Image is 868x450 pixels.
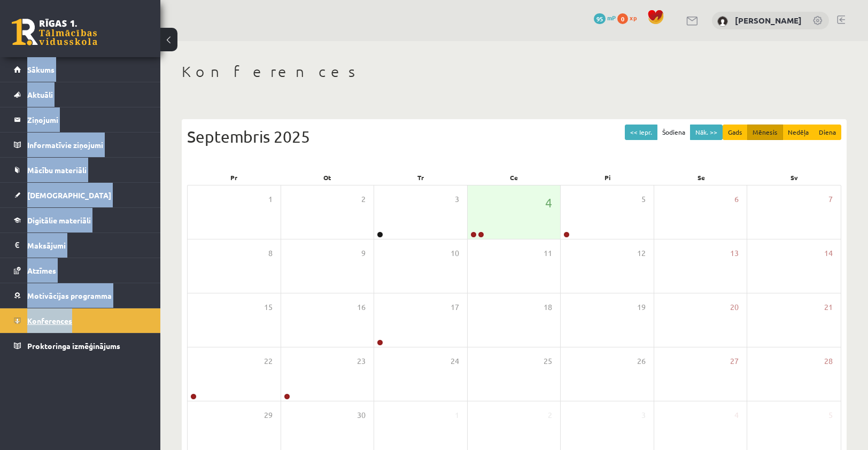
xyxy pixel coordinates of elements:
span: Konferences [27,316,72,325]
div: Sv [748,170,841,185]
img: Jūlija Volkova [717,16,728,27]
button: Nedēļa [782,125,814,140]
span: 16 [357,301,366,313]
div: Se [654,170,748,185]
span: 13 [730,247,739,259]
span: 14 [824,247,833,259]
span: 19 [637,301,646,313]
a: Maksājumi [14,233,147,258]
legend: Maksājumi [27,233,147,258]
h1: Konferences [182,63,847,81]
span: 18 [544,301,552,313]
span: 6 [734,193,739,205]
span: 24 [451,355,459,367]
a: 0 xp [617,13,642,22]
div: Tr [374,170,468,185]
span: Aktuāli [27,90,53,99]
span: 4 [734,409,739,421]
span: 17 [451,301,459,313]
a: Ziņojumi [14,107,147,132]
span: 2 [361,193,366,205]
span: 9 [361,247,366,259]
a: Atzīmes [14,258,147,283]
a: Motivācijas programma [14,283,147,308]
span: 1 [268,193,273,205]
div: Ce [468,170,561,185]
span: 5 [828,409,833,421]
a: Konferences [14,308,147,333]
a: Proktoringa izmēģinājums [14,333,147,358]
span: 12 [637,247,646,259]
span: xp [630,13,637,22]
button: Mēnesis [747,125,783,140]
a: Mācību materiāli [14,158,147,182]
span: 27 [730,355,739,367]
span: 4 [545,193,552,212]
span: Sākums [27,65,55,74]
span: 28 [824,355,833,367]
span: 30 [357,409,366,421]
span: 22 [264,355,273,367]
legend: Informatīvie ziņojumi [27,133,147,157]
span: 0 [617,13,628,24]
span: 10 [451,247,459,259]
a: [PERSON_NAME] [735,15,802,26]
span: 8 [268,247,273,259]
button: Diena [813,125,841,140]
span: Motivācijas programma [27,291,112,300]
div: Ot [281,170,374,185]
span: 95 [594,13,606,24]
span: Mācību materiāli [27,165,87,175]
a: Informatīvie ziņojumi [14,133,147,157]
span: 5 [641,193,646,205]
span: 3 [641,409,646,421]
span: 25 [544,355,552,367]
a: Digitālie materiāli [14,208,147,232]
span: 2 [548,409,552,421]
button: << Iepr. [625,125,657,140]
div: Pi [561,170,654,185]
a: Rīgas 1. Tālmācības vidusskola [12,19,97,45]
span: 3 [455,193,459,205]
legend: Ziņojumi [27,107,147,132]
a: 95 mP [594,13,616,22]
button: Nāk. >> [690,125,723,140]
span: Digitālie materiāli [27,215,91,225]
a: Aktuāli [14,82,147,107]
button: Šodiena [657,125,691,140]
span: [DEMOGRAPHIC_DATA] [27,190,111,200]
span: 26 [637,355,646,367]
span: 29 [264,409,273,421]
span: 23 [357,355,366,367]
button: Gads [723,125,748,140]
span: 1 [455,409,459,421]
span: 20 [730,301,739,313]
span: 11 [544,247,552,259]
a: [DEMOGRAPHIC_DATA] [14,183,147,207]
span: Proktoringa izmēģinājums [27,341,120,351]
span: 21 [824,301,833,313]
span: mP [607,13,616,22]
span: Atzīmes [27,266,56,275]
a: Sākums [14,57,147,82]
div: Pr [187,170,281,185]
div: Septembris 2025 [187,125,841,149]
span: 7 [828,193,833,205]
span: 15 [264,301,273,313]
